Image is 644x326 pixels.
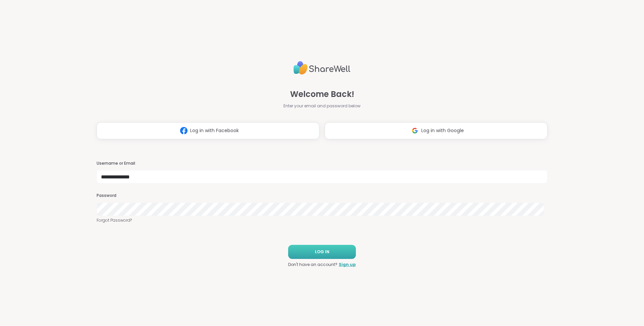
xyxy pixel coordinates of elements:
[190,127,239,134] span: Log in with Facebook
[97,161,547,166] h3: Username or Email
[325,122,547,139] button: Log in with Google
[288,262,337,268] span: Don't have an account?
[315,249,329,255] span: LOG IN
[97,193,547,199] h3: Password
[288,245,356,259] button: LOG IN
[177,124,190,137] img: ShareWell Logomark
[339,262,356,268] a: Sign up
[283,103,361,109] span: Enter your email and password below
[97,122,319,139] button: Log in with Facebook
[290,88,354,100] span: Welcome Back!
[409,124,421,137] img: ShareWell Logomark
[421,127,464,134] span: Log in with Google
[97,217,547,223] a: Forgot Password?
[293,58,351,77] img: ShareWell Logo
